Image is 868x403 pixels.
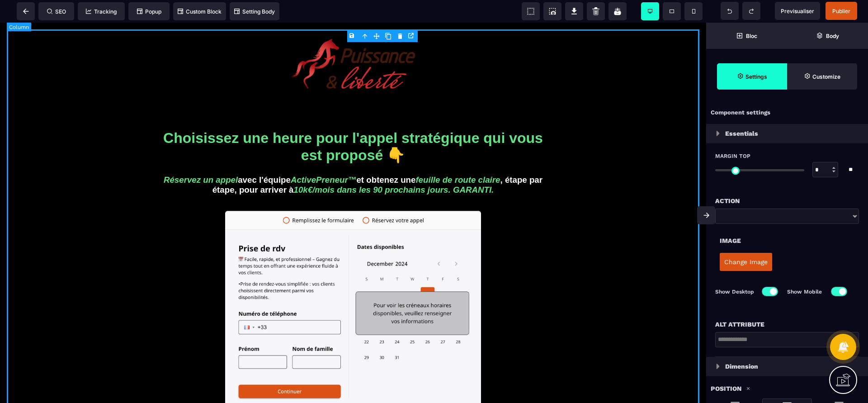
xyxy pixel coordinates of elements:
[178,8,222,15] span: Custom Block
[406,31,418,41] div: Open the link Modal
[781,8,814,14] span: Previsualiser
[156,150,550,175] h3: avec l'équipe et obtenez une , étape par étape, pour arriver à
[717,63,787,90] span: Settings
[715,152,750,160] span: Margin Top
[86,8,117,15] span: Tracking
[156,103,550,146] h1: Choisissez une heure pour l'appel stratégique qui vous est proposé 👇
[137,8,161,15] span: Popup
[746,386,750,391] img: loading
[745,73,767,80] strong: Settings
[832,8,850,14] span: Publier
[47,8,66,15] span: SEO
[716,364,720,369] img: loading
[775,2,820,20] span: Preview
[715,287,754,296] p: Show Desktop
[787,63,857,90] span: Open Style Manager
[289,14,418,69] img: f04510c14c5a36e7c58b7c28df5f0d46_Logo-puissance_et_liberte-2.png
[746,33,757,39] strong: Bloc
[711,383,741,394] p: Position
[291,152,357,162] i: ActivePreneur™
[522,2,540,20] span: View components
[234,8,275,15] span: Setting Body
[812,73,840,80] strong: Customize
[720,235,854,246] div: Image
[720,253,772,271] button: Change Image
[706,104,868,122] div: Component settings
[725,361,758,372] p: Dimension
[716,131,720,136] img: loading
[415,152,500,162] i: feuille de route claire
[715,319,859,330] div: Alt attribute
[706,23,787,49] span: Open Blocks
[787,287,823,296] p: Show Mobile
[826,33,839,39] strong: Body
[164,152,238,162] i: Réservez un appel
[294,162,494,172] i: 10k€/mois dans les 90 prochains jours. GARANTI.
[715,195,859,206] div: Action
[725,128,758,139] p: Essentials
[787,23,868,49] span: Open Layer Manager
[543,2,561,20] span: Screenshot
